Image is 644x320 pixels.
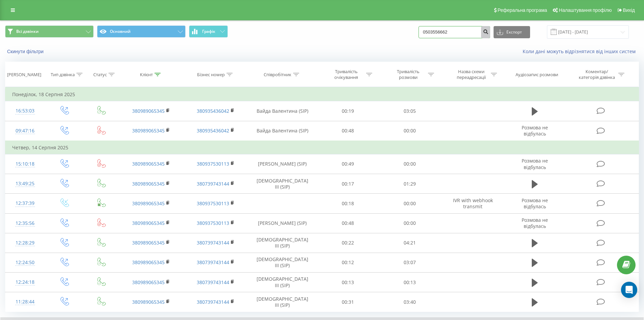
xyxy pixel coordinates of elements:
div: 11:28:44 [12,295,38,308]
div: Тривалість розмови [390,69,426,80]
td: [DEMOGRAPHIC_DATA] III (SIP) [248,253,317,272]
td: 00:00 [379,213,441,233]
td: [PERSON_NAME] (SIP) [248,213,317,233]
td: Понеділок, 18 Серпня 2025 [5,88,639,101]
div: Open Intercom Messenger [621,282,637,298]
td: 00:49 [317,154,379,174]
span: Реферальна програма [498,7,547,13]
span: Розмова не відбулась [522,217,548,229]
button: Всі дзвінки [5,25,94,38]
div: 12:24:50 [12,256,38,269]
td: 00:17 [317,174,379,194]
td: 00:00 [379,154,441,174]
div: 16:53:03 [12,104,38,118]
a: 380989065345 [132,259,165,265]
a: 380739743144 [197,239,229,246]
td: 00:00 [379,194,441,213]
button: Основний [97,25,186,38]
div: 09:47:16 [12,124,38,137]
td: 03:07 [379,253,441,272]
td: 00:19 [317,101,379,121]
div: Аудіозапис розмови [516,72,558,78]
button: Скинути фільтри [5,48,47,55]
td: [DEMOGRAPHIC_DATA] III (SIP) [248,174,317,194]
a: 380989065345 [132,161,165,167]
div: 15:10:18 [12,157,38,171]
td: 00:22 [317,233,379,253]
td: 04:21 [379,233,441,253]
td: 00:31 [317,292,379,312]
span: Графік [202,29,215,34]
div: 12:24:18 [12,276,38,289]
a: 380989065345 [132,239,165,246]
div: Коментар/категорія дзвінка [577,69,617,80]
td: 00:13 [379,273,441,292]
a: 380937530113 [197,161,229,167]
div: 12:28:29 [12,236,38,250]
span: Вихід [623,7,635,13]
a: 380989065345 [132,279,165,285]
div: 12:37:39 [12,197,38,210]
a: 380935436042 [197,108,229,114]
a: 380739743144 [197,259,229,265]
td: 00:18 [317,194,379,213]
td: Четвер, 14 Серпня 2025 [5,141,639,154]
a: 380989065345 [132,200,165,207]
span: Всі дзвінки [16,29,39,34]
button: Графік [189,25,228,38]
td: 03:40 [379,292,441,312]
a: 380989065345 [132,299,165,305]
div: Назва схеми переадресації [453,69,489,80]
a: 380989065345 [132,220,165,226]
span: Розмова не відбулась [522,124,548,137]
td: [PERSON_NAME] (SIP) [248,154,317,174]
td: Вайда Валентина (SIP) [248,121,317,141]
div: [PERSON_NAME] [7,72,41,78]
td: [DEMOGRAPHIC_DATA] III (SIP) [248,233,317,253]
div: Бізнес номер [197,72,225,78]
a: 380935436042 [197,127,229,134]
a: 380989065345 [132,108,165,114]
a: 380937530113 [197,220,229,226]
td: [DEMOGRAPHIC_DATA] III (SIP) [248,273,317,292]
a: 380937530113 [197,200,229,207]
td: 01:29 [379,174,441,194]
td: 00:12 [317,253,379,272]
td: 00:48 [317,121,379,141]
a: 380739743144 [197,279,229,285]
input: Пошук за номером [419,26,490,38]
span: Розмова не відбулась [522,197,548,210]
td: 03:05 [379,101,441,121]
div: Тип дзвінка [51,72,75,78]
div: Клієнт [140,72,153,78]
a: 380739743144 [197,180,229,187]
a: Коли дані можуть відрізнятися вiд інших систем [523,48,639,55]
span: Налаштування профілю [559,7,612,13]
span: Розмова не відбулась [522,157,548,170]
a: 380739743144 [197,299,229,305]
a: 380989065345 [132,180,165,187]
div: 13:49:25 [12,177,38,190]
a: 380989065345 [132,127,165,134]
div: Тривалість очікування [328,69,364,80]
td: 00:00 [379,121,441,141]
div: 12:35:56 [12,217,38,230]
td: 00:48 [317,213,379,233]
td: Вайда Валентина (SIP) [248,101,317,121]
div: Співробітник [264,72,291,78]
td: [DEMOGRAPHIC_DATA] III (SIP) [248,292,317,312]
div: Статус [93,72,107,78]
td: IVR with webhook transmit [440,194,505,213]
td: 00:13 [317,273,379,292]
button: Експорт [494,26,530,38]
